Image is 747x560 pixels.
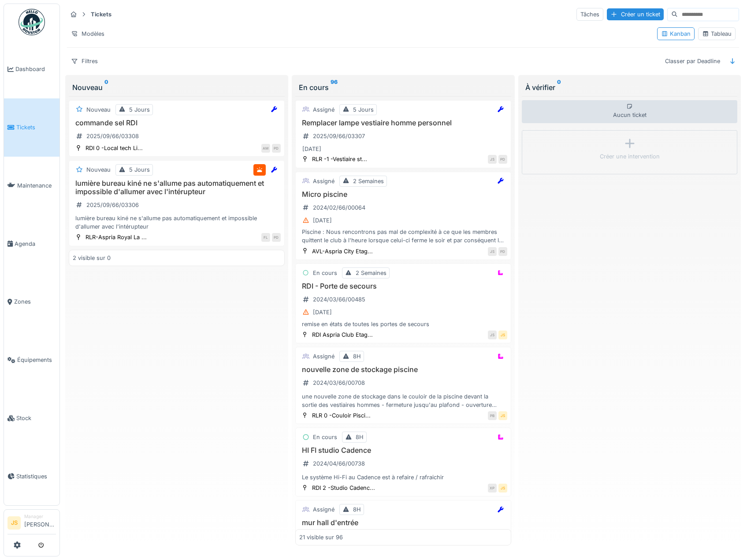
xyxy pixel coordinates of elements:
[313,216,332,225] div: [DATE]
[129,165,150,174] div: 5 Jours
[313,459,365,468] div: 2024/04/66/00738
[312,331,373,339] div: RDI Aspria Club Etag...
[299,190,507,199] h3: Micro piscine
[299,119,507,127] h3: Remplacer lampe vestiaire homme personnel
[85,144,143,152] div: RDI 0 -Local tech Li...
[522,100,738,123] div: Aucun ticket
[4,331,59,389] a: Équipements
[67,27,108,40] div: Modèles
[15,240,56,248] span: Agenda
[15,65,56,73] span: Dashboard
[16,414,56,422] span: Stock
[261,144,270,153] div: AM
[600,152,660,161] div: Créer une intervention
[7,513,56,534] a: JS Manager[PERSON_NAME]
[353,177,384,185] div: 2 Semaines
[299,82,508,93] div: En cours
[313,132,365,140] div: 2025/09/66/03307
[356,269,387,277] div: 2 Semaines
[14,297,56,306] span: Zones
[299,320,507,328] div: remise en états de toutes les portes de secours
[312,484,375,492] div: RDI 2 -Studio Cadenc...
[313,295,365,304] div: 2024/03/66/00485
[313,105,334,114] div: Assigné
[313,433,337,441] div: En cours
[73,179,281,196] h3: lumière bureau kiné ne s'allume pas automatiquement et impossible d'allumer avec l'intérupteur
[4,214,59,273] a: Agenda
[313,177,334,185] div: Assigné
[19,9,45,35] img: Badge_color-CXgf-gQk.svg
[299,473,507,481] div: Le système Hi-Fi au Cadence est à refaire / rafraichir
[17,181,56,190] span: Maintenance
[17,356,56,364] span: Équipements
[104,82,108,93] sup: 0
[4,40,59,98] a: Dashboard
[261,233,270,242] div: FL
[4,273,59,331] a: Zones
[312,155,367,163] div: RLR -1 -Vestiaire st...
[4,389,59,447] a: Stock
[576,8,603,21] div: Tâches
[299,392,507,409] div: une nouvelle zone de stockage dans le couloir de la piscine devant la sortie des vestiaires homme...
[488,411,497,420] div: PB
[299,533,343,541] div: 21 visible sur 96
[488,155,497,164] div: JS
[7,516,21,530] li: JS
[498,247,507,256] div: PD
[498,484,507,492] div: JS
[313,269,337,277] div: En cours
[488,484,497,492] div: XP
[86,105,111,114] div: Nouveau
[4,98,59,157] a: Tickets
[331,82,338,93] sup: 96
[86,165,111,174] div: Nouveau
[4,157,59,215] a: Maintenance
[313,308,332,316] div: [DATE]
[313,352,334,361] div: Assigné
[299,519,507,527] h3: mur hall d'entrée
[498,331,507,339] div: JS
[299,228,507,244] div: Piscine : Nous rencontrons pas mal de complexité à ce que les membres quittent le club à l'heure ...
[129,105,150,114] div: 5 Jours
[299,446,507,455] h3: HI FI studio Cadence
[312,247,373,256] div: AVL-Aspria City Etag...
[488,247,497,256] div: JS
[272,233,281,242] div: PD
[272,144,281,153] div: PD
[607,8,664,20] div: Créer un ticket
[67,55,102,68] div: Filtres
[4,447,59,505] a: Statistiques
[353,505,361,514] div: 8H
[661,55,724,68] div: Classer par Deadline
[525,82,734,93] div: À vérifier
[24,513,56,532] li: [PERSON_NAME]
[299,365,507,374] h3: nouvelle zone de stockage piscine
[313,505,334,514] div: Assigné
[313,379,365,387] div: 2024/03/66/00708
[302,145,321,153] div: [DATE]
[353,105,374,114] div: 5 Jours
[72,82,281,93] div: Nouveau
[73,214,281,231] div: lumière bureau kiné ne s'allume pas automatiquement et impossible d'allumer avec l'intérupteur
[312,411,371,420] div: RLR 0 -Couloir Pisci...
[353,352,361,361] div: 8H
[16,472,56,481] span: Statistiques
[299,282,507,290] h3: RDI - Porte de secours
[86,201,139,209] div: 2025/09/66/03306
[498,411,507,420] div: JS
[488,331,497,339] div: JS
[356,433,364,441] div: 8H
[87,10,115,19] strong: Tickets
[86,132,139,140] div: 2025/09/66/03308
[702,30,732,38] div: Tableau
[73,119,281,127] h3: commande sel RDI
[85,233,147,241] div: RLR-Aspria Royal La ...
[498,155,507,164] div: PD
[16,123,56,132] span: Tickets
[73,254,111,262] div: 2 visible sur 0
[24,513,56,520] div: Manager
[557,82,561,93] sup: 0
[661,30,691,38] div: Kanban
[313,203,365,212] div: 2024/02/66/00064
